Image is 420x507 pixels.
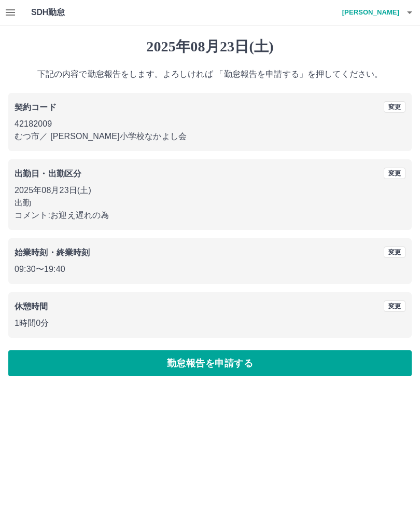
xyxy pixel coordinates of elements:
[15,197,405,209] p: 出勤
[384,101,405,113] button: 変更
[15,209,405,222] p: コメント: お迎え遅れの為
[15,263,405,276] p: 09:30 〜 19:40
[384,300,405,312] button: 変更
[15,169,81,178] b: 出勤日・出勤区分
[384,168,405,179] button: 変更
[15,184,405,197] p: 2025年08月23日(土)
[8,350,412,376] button: 勤怠報告を申請する
[8,68,412,80] p: 下記の内容で勤怠報告をします。よろしければ 「勤怠報告を申請する」を押してください。
[15,103,57,112] b: 契約コード
[8,38,412,56] h1: 2025年08月23日(土)
[384,246,405,258] button: 変更
[15,317,405,330] p: 1時間0分
[15,302,48,311] b: 休憩時間
[15,248,90,257] b: 始業時刻・終業時刻
[15,118,405,130] p: 42182009
[15,130,405,143] p: むつ市 ／ [PERSON_NAME]小学校なかよし会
